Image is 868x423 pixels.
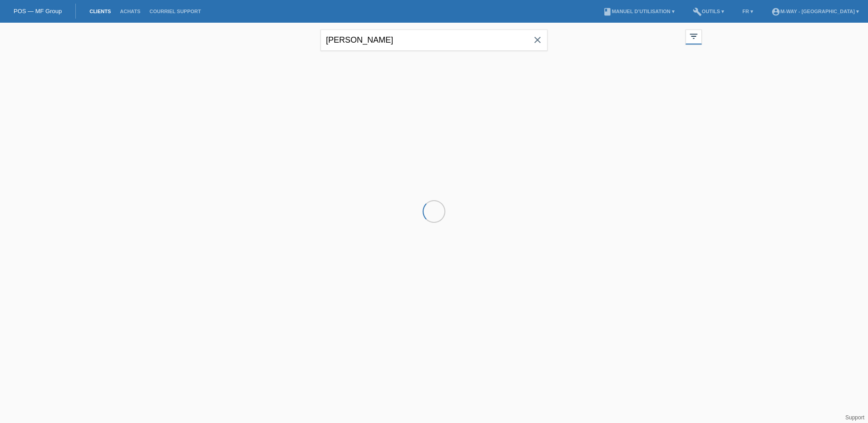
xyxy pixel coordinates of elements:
[689,31,699,41] i: filter_list
[321,30,547,51] input: Recherche...
[85,9,115,14] a: Clients
[738,9,758,14] a: FR ▾
[603,7,612,16] i: book
[845,414,864,421] a: Support
[693,7,702,16] i: build
[14,8,62,15] a: POS — MF Group
[598,9,679,14] a: bookManuel d’utilisation ▾
[767,9,863,14] a: account_circlem-way - [GEOGRAPHIC_DATA] ▾
[688,9,729,14] a: buildOutils ▾
[145,9,205,14] a: Courriel Support
[115,9,145,14] a: Achats
[532,34,543,45] i: close
[771,7,780,16] i: account_circle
